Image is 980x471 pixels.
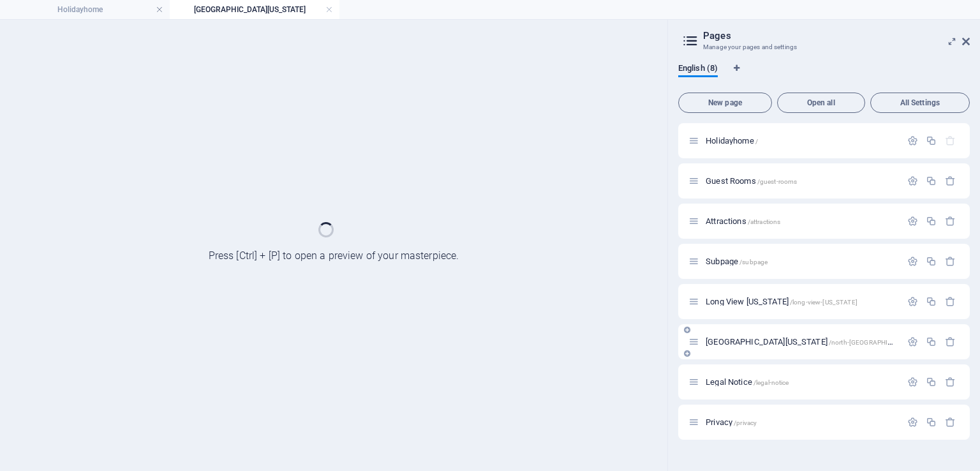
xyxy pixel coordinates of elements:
[702,257,901,265] div: Subpage/subpage
[926,377,937,387] div: Duplicate
[907,417,918,428] div: Settings
[790,299,857,306] span: /long-view-[US_STATE]
[926,135,937,146] div: Duplicate
[907,336,918,347] div: Settings
[876,99,964,107] span: All Settings
[945,135,956,146] div: The startpage cannot be deleted
[748,218,781,225] span: /attractions
[706,216,780,226] span: Click to open page
[702,177,901,185] div: Guest Rooms/guest-rooms
[702,378,901,386] div: Legal Notice/legal-notice
[945,377,956,387] div: Remove
[734,419,757,426] span: /privacy
[945,216,956,227] div: Remove
[907,296,918,307] div: Settings
[926,176,937,186] div: Duplicate
[907,377,918,387] div: Settings
[926,216,937,227] div: Duplicate
[706,337,951,347] span: [GEOGRAPHIC_DATA][US_STATE]
[678,93,772,113] button: New page
[754,379,789,386] span: /legal-notice
[678,61,718,78] span: English (8)
[170,3,339,17] h4: [GEOGRAPHIC_DATA][US_STATE]
[907,135,918,146] div: Settings
[702,418,901,426] div: Privacy/privacy
[783,99,859,107] span: Open all
[703,30,970,41] h2: Pages
[907,216,918,227] div: Settings
[678,63,970,87] div: Language Tabs
[706,176,797,186] span: Guest Rooms
[739,258,768,265] span: /subpage
[702,137,901,145] div: Holidayhome/
[702,217,901,225] div: Attractions/attractions
[755,138,758,145] span: /
[945,417,956,428] div: Remove
[907,256,918,267] div: Settings
[706,257,768,266] span: Click to open page
[703,41,944,53] h3: Manage your pages and settings
[870,93,970,113] button: All Settings
[926,256,937,267] div: Duplicate
[702,297,901,306] div: Long View [US_STATE]/long-view-[US_STATE]
[706,136,758,146] span: Click to open page
[945,296,956,307] div: Remove
[706,417,757,427] span: Click to open page
[706,377,789,387] span: Click to open page
[757,178,798,185] span: /guest-rooms
[702,338,901,346] div: [GEOGRAPHIC_DATA][US_STATE]/north-[GEOGRAPHIC_DATA]-[US_STATE]
[907,176,918,186] div: Settings
[926,417,937,428] div: Duplicate
[945,336,956,347] div: Remove
[945,256,956,267] div: Remove
[706,297,857,306] span: Long View [US_STATE]
[926,296,937,307] div: Duplicate
[945,176,956,186] div: Remove
[829,339,951,346] span: /north-[GEOGRAPHIC_DATA]-[US_STATE]
[777,93,865,113] button: Open all
[684,99,766,107] span: New page
[926,336,937,347] div: Duplicate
